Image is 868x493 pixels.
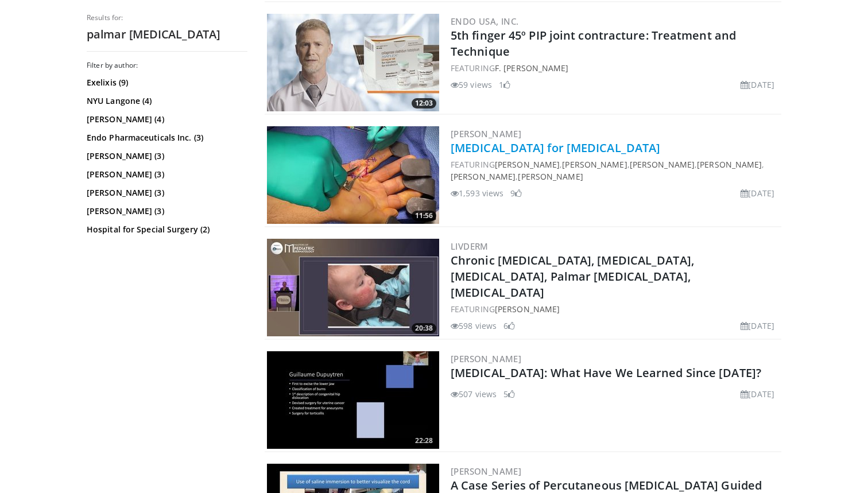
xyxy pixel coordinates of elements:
[267,351,439,449] img: b06c070c-c8cb-4850-bb95-7ec8028e6435.300x170_q85_crop-smart_upscale.jpg
[697,159,762,170] a: [PERSON_NAME]
[451,353,521,364] a: [PERSON_NAME]
[412,323,436,333] span: 20:38
[87,27,247,42] h2: palmar [MEDICAL_DATA]
[267,126,439,224] a: 11:56
[495,304,560,315] a: [PERSON_NAME]
[495,159,560,170] a: [PERSON_NAME]
[412,98,436,108] span: 12:03
[267,239,439,336] img: c6576041-2d69-450f-aea7-231def4a96bc.300x170_q85_crop-smart_upscale.jpg
[267,14,439,111] img: 91d9d163-a3aa-4565-8f32-15b27a530544.300x170_q85_crop-smart_upscale.jpg
[451,140,660,156] a: [MEDICAL_DATA] for [MEDICAL_DATA]
[87,95,245,107] a: NYU Langone (4)
[87,169,245,180] a: [PERSON_NAME] (3)
[562,159,627,170] a: [PERSON_NAME]
[503,388,515,400] li: 5
[630,159,695,170] a: [PERSON_NAME]
[87,187,245,199] a: [PERSON_NAME] (3)
[741,187,774,199] li: [DATE]
[741,79,774,91] li: [DATE]
[451,15,519,27] a: Endo USA, Inc.
[451,79,492,91] li: 59 views
[451,303,779,315] div: FEATURING
[451,253,694,300] a: Chronic [MEDICAL_DATA], [MEDICAL_DATA], [MEDICAL_DATA], Palmar [MEDICAL_DATA], [MEDICAL_DATA]
[412,211,436,221] span: 11:56
[87,132,245,143] a: Endo Pharmaceuticals Inc. (3)
[267,351,439,449] a: 22:28
[451,128,521,139] a: [PERSON_NAME]
[451,158,779,183] div: FEATURING , , , , ,
[499,79,510,91] li: 1
[87,114,245,125] a: [PERSON_NAME] (4)
[267,239,439,336] a: 20:38
[495,63,569,73] a: F. [PERSON_NAME]
[451,365,761,381] a: [MEDICAL_DATA]: What Have We Learned Since [DATE]?
[451,187,503,199] li: 1,593 views
[451,388,497,400] li: 507 views
[451,465,521,477] a: [PERSON_NAME]
[87,150,245,162] a: [PERSON_NAME] (3)
[451,240,489,252] a: LivDerm
[87,13,247,22] p: Results for:
[87,61,247,70] h3: Filter by author:
[451,28,736,59] a: 5th finger 45º PIP joint contracture: Treatment and Technique
[518,171,583,182] a: [PERSON_NAME]
[741,320,774,332] li: [DATE]
[510,187,522,199] li: 9
[87,77,245,88] a: Exelixis (9)
[451,171,516,182] a: [PERSON_NAME]
[503,320,515,332] li: 6
[451,320,497,332] li: 598 views
[451,62,779,74] div: FEATURING
[267,14,439,111] a: 12:03
[412,436,436,446] span: 22:28
[741,388,774,400] li: [DATE]
[87,224,245,235] a: Hospital for Special Surgery (2)
[87,205,245,217] a: [PERSON_NAME] (3)
[267,126,439,224] img: 867f66c3-ff9a-4f84-8419-b0de527b6cad.300x170_q85_crop-smart_upscale.jpg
